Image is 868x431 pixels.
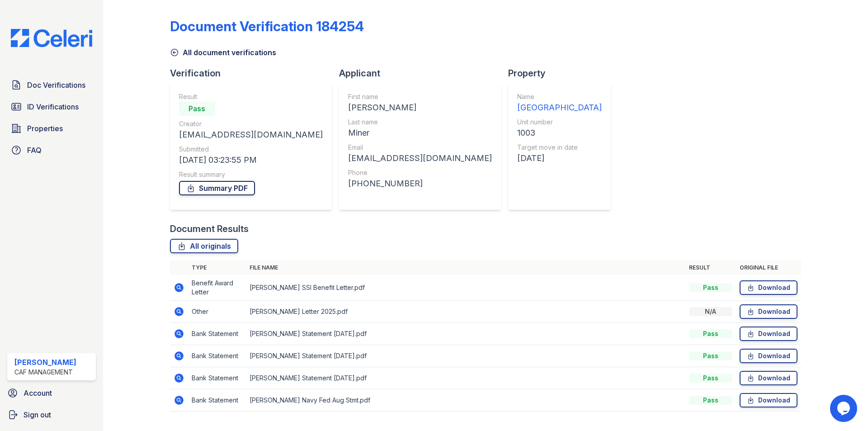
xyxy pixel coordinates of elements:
td: Benefit Award Letter [188,275,246,301]
td: [PERSON_NAME] Statement [DATE].pdf [246,345,685,367]
div: 1003 [517,127,602,139]
a: Download [740,327,797,341]
th: Result [685,260,736,275]
div: Pass [179,101,215,116]
div: Pass [689,283,732,292]
div: Pass [689,374,732,383]
a: ID Verifications [7,98,96,116]
div: Unit number [517,118,602,127]
a: Download [740,393,797,407]
a: All document verifications [170,47,276,58]
div: Last name [348,118,492,127]
div: [PERSON_NAME] [14,357,76,368]
a: Doc Verifications [7,76,96,94]
a: Download [740,371,797,385]
td: [PERSON_NAME] Statement [DATE].pdf [246,323,685,345]
span: Sign out [24,409,51,420]
td: Bank Statement [188,367,246,389]
a: Summary PDF [179,181,255,195]
div: Submitted [179,145,323,154]
span: Doc Verifications [27,80,85,90]
span: FAQ [27,145,42,156]
div: Phone [348,168,492,177]
div: [DATE] 03:23:55 PM [179,154,323,166]
div: Result summary [179,170,323,179]
div: Property [508,67,618,80]
a: All originals [170,239,238,253]
td: Bank Statement [188,323,246,345]
div: Creator [179,119,323,128]
div: Document Results [170,223,249,235]
div: Verification [170,67,339,80]
td: Bank Statement [188,345,246,367]
a: Properties [7,119,96,137]
div: [DATE] [517,152,602,165]
div: Pass [689,329,732,338]
a: Sign out [4,406,99,424]
td: Bank Statement [188,389,246,412]
div: [PERSON_NAME] [348,101,492,114]
span: Properties [27,123,63,134]
div: Miner [348,127,492,139]
span: Account [24,388,52,398]
a: Download [740,280,797,295]
div: Pass [689,351,732,360]
a: Account [4,384,99,402]
th: File name [246,260,685,275]
div: Applicant [339,67,508,80]
div: Target move in date [517,143,602,152]
div: Name [517,92,602,101]
a: Download [740,349,797,363]
a: FAQ [7,141,96,159]
div: Document Verification 184254 [170,18,364,34]
a: Name [GEOGRAPHIC_DATA] [517,92,602,114]
img: CE_Logo_Blue-a8612792a0a2168367f1c8372b55b34899dd931a85d93a1a3d3e32e68fde9ad4.png [4,29,99,47]
div: Pass [689,396,732,405]
td: [PERSON_NAME] Navy Fed Aug Stmt.pdf [246,389,685,412]
a: Download [740,304,797,319]
div: Email [348,143,492,152]
div: First name [348,92,492,101]
div: [EMAIL_ADDRESS][DOMAIN_NAME] [348,152,492,165]
div: [PHONE_NUMBER] [348,177,492,190]
td: [PERSON_NAME] Statement [DATE].pdf [246,367,685,389]
div: [GEOGRAPHIC_DATA] [517,101,602,114]
th: Original file [736,260,801,275]
div: CAF Management [14,368,76,377]
td: [PERSON_NAME] Letter 2025.pdf [246,301,685,323]
div: [EMAIL_ADDRESS][DOMAIN_NAME] [179,128,323,141]
th: Type [188,260,246,275]
td: Other [188,301,246,323]
div: Result [179,92,323,101]
div: N/A [689,307,732,316]
td: [PERSON_NAME] SSI Benefit Letter.pdf [246,275,685,301]
span: ID Verifications [27,101,79,112]
iframe: chat widget [830,395,859,422]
